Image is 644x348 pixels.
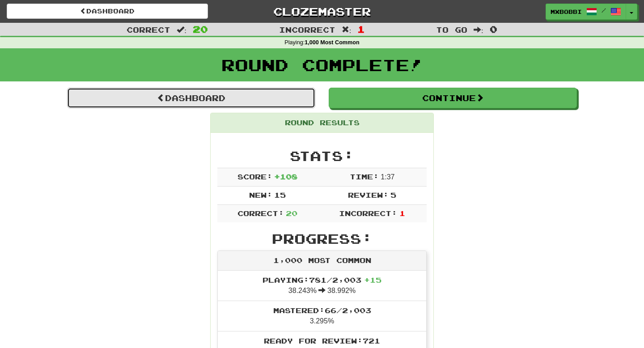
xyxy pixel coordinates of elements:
[329,88,577,108] button: Continue
[551,8,582,16] span: MxBobbi
[218,301,426,331] li: 3.295%
[364,276,381,284] span: + 15
[217,149,427,163] h2: Stats:
[218,251,426,271] div: 1,000 Most Common
[490,24,497,34] span: 0
[263,276,381,284] span: Playing: 781 / 2,003
[274,172,297,181] span: + 108
[127,25,170,34] span: Correct
[249,191,272,199] span: New:
[350,172,379,181] span: Time:
[177,26,186,34] span: :
[264,336,380,345] span: Ready for Review: 721
[237,209,284,217] span: Correct:
[273,306,371,314] span: Mastered: 66 / 2,003
[237,172,272,181] span: Score:
[286,209,297,217] span: 20
[602,7,606,13] span: /
[221,4,423,19] a: Clozemaster
[7,4,208,19] a: Dashboard
[67,88,315,108] a: Dashboard
[211,113,433,133] div: Round Results
[399,209,405,217] span: 1
[218,271,426,301] li: 38.243% 38.992%
[279,25,335,34] span: Incorrect
[217,231,427,246] h2: Progress:
[357,24,365,34] span: 1
[305,39,359,46] strong: 1,000 Most Common
[274,191,286,199] span: 15
[546,4,626,20] a: MxBobbi /
[381,173,394,181] span: 1 : 37
[436,25,467,34] span: To go
[3,56,641,74] h1: Round Complete!
[390,191,396,199] span: 5
[339,209,397,217] span: Incorrect:
[474,26,483,34] span: :
[342,26,352,34] span: :
[193,24,208,34] span: 20
[348,191,389,199] span: Review:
